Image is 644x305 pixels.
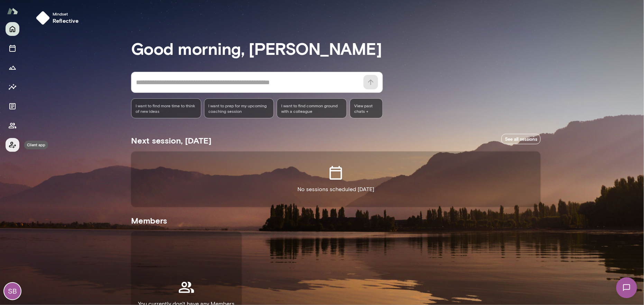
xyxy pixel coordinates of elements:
[209,103,270,114] span: I want to prep for my upcoming coaching session
[6,119,19,132] button: Members
[33,8,84,28] button: Mindsetreflective
[131,215,541,226] h5: Members
[6,99,19,113] button: Documents
[24,141,48,149] div: Client app
[297,185,374,194] p: No sessions scheduled [DATE]
[350,98,383,118] span: View past chats ->
[131,98,201,118] div: I want to find more time to think of new ideas
[6,61,19,75] button: Growth Plan
[6,22,19,36] button: Home
[277,98,347,118] div: I want to find common ground with a colleague
[53,11,79,17] span: Mindset
[6,41,19,55] button: Sessions
[6,80,19,94] button: Insights
[204,98,274,118] div: I want to prep for my upcoming coaching session
[281,103,342,114] span: I want to find common ground with a colleague
[53,17,79,25] h6: reflective
[6,138,19,152] button: Client app
[4,283,21,299] div: SB
[131,135,211,146] h5: Next session, [DATE]
[136,103,197,114] span: I want to find more time to think of new ideas
[131,39,541,58] h3: Good morning, [PERSON_NAME]
[36,11,50,25] img: mindset
[7,4,18,18] img: Mento
[502,134,541,145] a: See all sessions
